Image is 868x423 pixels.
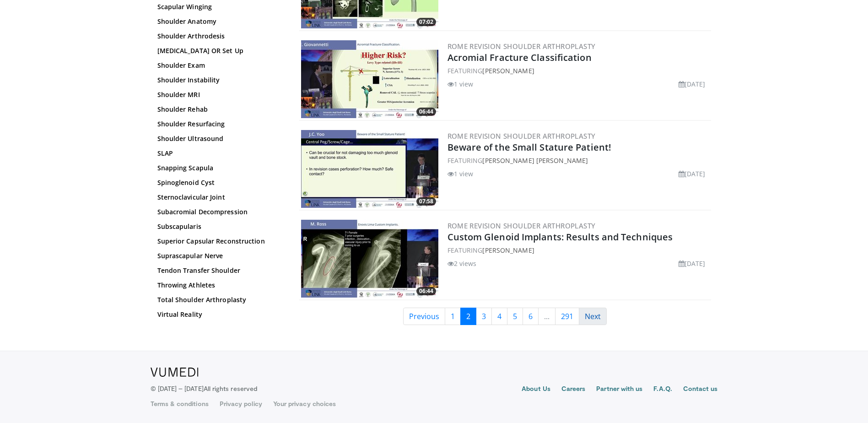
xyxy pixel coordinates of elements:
a: Next [579,308,607,325]
a: Superior Capsular Reconstruction [157,237,281,246]
a: Careers [561,384,586,395]
a: Subscapularis [157,222,281,231]
li: 2 views [447,259,477,268]
li: [DATE] [679,259,706,268]
a: About Us [522,384,550,395]
a: Custom Glenoid Implants: Results and Techniques [447,231,673,243]
a: Shoulder Instability [157,76,281,85]
a: Rome Revision Shoulder Arthroplasty [447,221,596,230]
span: 06:44 [416,287,436,295]
a: 1 [445,308,461,325]
a: Spinoglenoid Cyst [157,178,281,187]
a: 6 [523,308,539,325]
a: Privacy policy [220,399,262,408]
a: Tendon Transfer Shoulder [157,266,281,275]
a: Total Shoulder Arthroplasty [157,295,281,304]
a: Shoulder Anatomy [157,17,281,26]
p: © [DATE] – [DATE] [151,384,258,393]
a: F.A.Q. [653,384,672,395]
a: Shoulder Exam [157,61,281,70]
a: Acromial Fracture Classification [447,51,592,64]
a: Rome Revision Shoulder Arthroplasty [447,42,596,51]
a: Shoulder MRI [157,90,281,99]
a: Scapular Winging [157,2,281,11]
a: Shoulder Arthrodesis [157,32,281,41]
a: 2 [460,308,476,325]
a: SLAP [157,149,281,158]
span: 07:58 [416,197,436,206]
a: Sternoclavicular Joint [157,193,281,202]
li: [DATE] [679,79,706,89]
a: 06:44 [301,220,438,298]
a: Shoulder Rehab [157,105,281,114]
li: 1 view [447,169,474,179]
a: Partner with us [596,384,642,395]
a: Suprascapular Nerve [157,251,281,260]
a: Rome Revision Shoulder Arthroplasty [447,131,596,141]
a: 4 [491,308,507,325]
a: Your privacy choices [273,399,336,408]
a: Snapping Scapula [157,163,281,173]
nav: Search results pages [299,308,711,325]
a: Throwing Athletes [157,281,281,290]
a: 291 [555,308,579,325]
span: 06:44 [416,108,436,116]
a: Virtual Reality [157,310,281,319]
a: 3 [476,308,492,325]
a: Contact us [683,384,718,395]
a: 07:58 [301,130,438,208]
span: 07:02 [416,18,436,26]
a: [MEDICAL_DATA] OR Set Up [157,46,281,55]
li: [DATE] [679,169,706,179]
div: FEATURING [447,245,709,255]
li: 1 view [447,79,474,89]
a: 5 [507,308,523,325]
div: FEATURING [447,66,709,76]
a: Subacromial Decompression [157,207,281,217]
img: 971b7336-e250-4b05-a939-adcc81aff46b.300x170_q85_crop-smart_upscale.jpg [301,220,438,298]
img: 4854c975-46bd-49e3-9582-6bd058c74033.300x170_q85_crop-smart_upscale.jpg [301,40,438,118]
img: VuMedi Logo [151,368,199,377]
a: [PERSON_NAME] [482,246,534,255]
span: All rights reserved [204,385,257,392]
a: Shoulder Ultrasound [157,134,281,143]
img: f698fea7-5831-4941-ba63-68e2a36cbf6a.300x170_q85_crop-smart_upscale.jpg [301,130,438,208]
a: [PERSON_NAME] [482,66,534,75]
div: FEATURING [447,156,709,165]
a: Shoulder Resurfacing [157,119,281,129]
a: Previous [403,308,445,325]
a: Terms & conditions [151,399,209,408]
a: Beware of the Small Stature Patient! [447,141,612,153]
a: 06:44 [301,40,438,118]
a: [PERSON_NAME] [PERSON_NAME] [482,156,588,165]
